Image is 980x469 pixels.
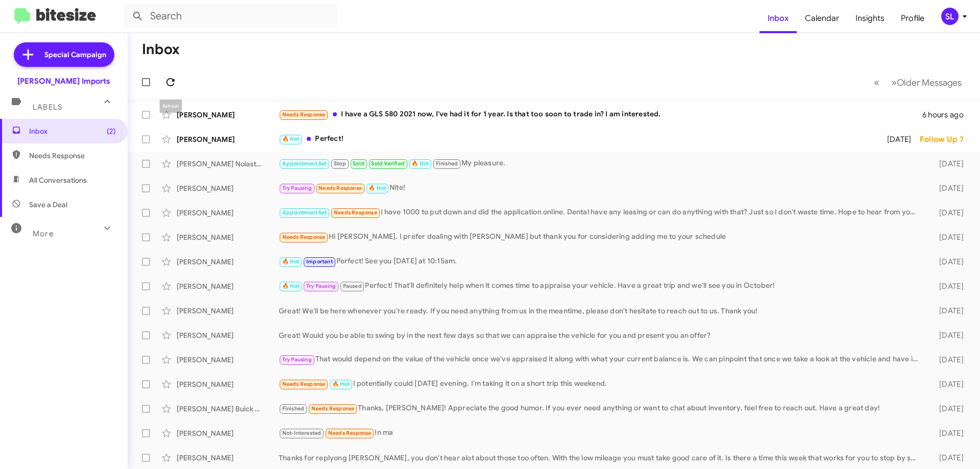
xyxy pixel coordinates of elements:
[923,281,972,291] div: [DATE]
[933,8,969,25] button: SL
[279,256,923,267] div: Perfect! See you [DATE] at 10:15am.
[923,306,972,316] div: [DATE]
[282,234,326,240] span: Needs Response
[318,185,362,191] span: Needs Response
[282,381,326,387] span: Needs Response
[759,4,797,33] a: Inbox
[29,200,67,210] span: Save a Deal
[306,283,336,289] span: Try Pausing
[279,182,923,194] div: Nite!
[923,183,972,193] div: [DATE]
[282,209,327,216] span: Appointment Set
[279,330,923,340] div: Great! Would you be able to swing by in the next few days so that we can appraise the vehicle for...
[923,453,972,463] div: [DATE]
[177,306,279,316] div: [PERSON_NAME]
[282,356,312,363] span: Try Pausing
[177,453,279,463] div: [PERSON_NAME]
[885,72,968,93] button: Next
[44,50,106,60] span: Special Campaign
[177,208,279,218] div: [PERSON_NAME]
[177,428,279,438] div: [PERSON_NAME]
[868,72,968,93] nav: Page navigation example
[17,76,110,86] div: [PERSON_NAME] Imports
[922,110,972,120] div: 6 hours ago
[923,330,972,340] div: [DATE]
[923,355,972,365] div: [DATE]
[436,160,458,167] span: Finished
[142,41,180,58] h1: Inbox
[941,8,959,25] div: SL
[282,405,305,412] span: Finished
[279,207,923,218] div: I have 1000 to put down and did the application online. Dental have any leasing or can do anythin...
[279,133,874,145] div: Perfect!
[923,257,972,267] div: [DATE]
[371,160,405,167] span: Sold Verified
[177,330,279,340] div: [PERSON_NAME]
[923,379,972,389] div: [DATE]
[282,258,300,265] span: 🔥 Hot
[177,232,279,242] div: [PERSON_NAME]
[328,430,372,436] span: Needs Response
[282,283,300,289] span: 🔥 Hot
[282,185,312,191] span: Try Pausing
[874,76,879,89] span: «
[29,175,87,185] span: All Conversations
[177,379,279,389] div: [PERSON_NAME]
[279,158,923,169] div: My pleasure.
[177,257,279,267] div: [PERSON_NAME]
[282,111,326,118] span: Needs Response
[279,231,923,243] div: Hi [PERSON_NAME]. I prefer dealing with [PERSON_NAME] but thank you for considering adding me to ...
[279,306,923,316] div: Great! We'll be here whenever you're ready. If you need anything from us in the meantime, please ...
[279,427,923,439] div: In ma
[282,430,322,436] span: Not-Interested
[282,160,327,167] span: Appointment Set
[177,134,279,144] div: [PERSON_NAME]
[29,151,116,161] span: Needs Response
[33,103,62,112] span: Labels
[868,72,886,93] button: Previous
[177,404,279,414] div: [PERSON_NAME] Buick Gmc Robstown Inc
[124,4,338,29] input: Search
[923,404,972,414] div: [DATE]
[923,232,972,242] div: [DATE]
[177,355,279,365] div: [PERSON_NAME]
[332,381,350,387] span: 🔥 Hot
[334,160,346,167] span: Stop
[343,283,362,289] span: Paused
[923,159,972,169] div: [DATE]
[920,134,972,144] div: Follow Up ?
[353,160,364,167] span: Sold
[279,109,922,120] div: I have a GLS 580 2021 now, I've had it for 1 year. Is that too soon to trade in? I am interested.
[411,160,429,167] span: 🔥 Hot
[334,209,377,216] span: Needs Response
[923,208,972,218] div: [DATE]
[279,453,923,463] div: Thanks for replyong [PERSON_NAME], you don't hear alot about those too often. With the low mileag...
[33,229,54,238] span: More
[279,403,923,414] div: Thanks, [PERSON_NAME]! Appreciate the good humor. If you ever need anything or want to chat about...
[874,134,920,144] div: [DATE]
[279,354,923,365] div: That would depend on the value of the vehicle once we've appraised it along with what your curren...
[177,183,279,193] div: [PERSON_NAME]
[311,405,355,412] span: Needs Response
[177,110,279,120] div: [PERSON_NAME]
[847,4,893,33] a: Insights
[29,126,116,136] span: Inbox
[107,126,116,136] span: (2)
[797,4,847,33] a: Calendar
[282,136,300,142] span: 🔥 Hot
[897,77,962,88] span: Older Messages
[306,258,333,265] span: Important
[893,4,933,33] a: Profile
[157,100,184,116] div: Refresh
[891,76,897,89] span: »
[14,42,114,67] a: Special Campaign
[279,280,923,292] div: Perfect! That'll definitely help when it comes time to appraise your vehicle. Have a great trip a...
[177,281,279,291] div: [PERSON_NAME]
[279,378,923,390] div: I potentially could [DATE] evening. I'm taking it on a short trip this weekend.
[177,159,279,169] div: [PERSON_NAME] Nolastname119188155
[923,428,972,438] div: [DATE]
[369,185,386,191] span: 🔥 Hot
